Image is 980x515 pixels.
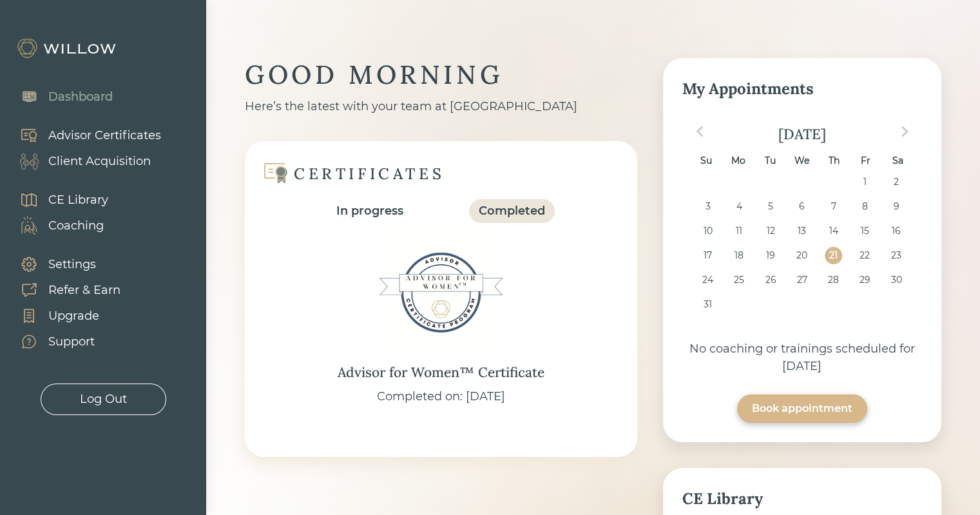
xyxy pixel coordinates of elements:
div: Choose Sunday, August 3rd, 2025 [699,198,716,215]
img: Willow [16,38,119,59]
div: Choose Sunday, August 17th, 2025 [699,247,716,264]
div: Coaching [48,217,104,235]
img: Advisor for Women™ Certificate Badge [376,228,505,357]
div: Advisor Certificates [48,127,161,144]
a: Client Acquisition [6,148,161,174]
button: Next Month [894,121,915,142]
a: Coaching [6,213,108,238]
div: Choose Tuesday, August 5th, 2025 [762,198,779,215]
div: Mo [729,152,747,170]
a: Settings [6,251,120,277]
div: My Appointments [682,77,922,101]
div: Th [825,152,843,170]
a: Dashboard [6,84,113,110]
div: Choose Monday, August 4th, 2025 [731,198,748,215]
div: Completed on: [DATE] [377,388,505,405]
div: [DATE] [682,125,922,143]
div: Choose Wednesday, August 20th, 2025 [793,247,811,264]
div: Choose Monday, August 11th, 2025 [731,222,748,240]
div: In progress [336,202,403,220]
div: Choose Tuesday, August 26th, 2025 [762,271,779,289]
a: Advisor Certificates [6,122,161,148]
div: Choose Wednesday, August 27th, 2025 [793,271,811,289]
div: Choose Friday, August 1st, 2025 [856,173,874,191]
div: Choose Saturday, August 30th, 2025 [887,271,905,289]
div: CE Library [48,191,108,209]
div: Refer & Earn [48,282,120,299]
div: Choose Saturday, August 16th, 2025 [887,222,905,240]
div: Choose Wednesday, August 6th, 2025 [793,198,811,215]
div: Upgrade [48,307,99,325]
div: Log Out [80,391,127,408]
div: Client Acquisition [48,153,151,170]
a: CE Library [6,187,108,213]
div: Choose Thursday, August 21st, 2025 [825,247,842,264]
div: Fr [857,152,874,170]
div: Choose Tuesday, August 19th, 2025 [762,247,779,264]
div: Support [48,333,95,351]
div: Choose Thursday, August 28th, 2025 [825,271,842,289]
a: Refer & Earn [6,277,120,303]
div: Completed [479,202,545,220]
div: Choose Monday, August 25th, 2025 [731,271,748,289]
div: Choose Sunday, August 10th, 2025 [699,222,716,240]
div: Advisor for Women™ Certificate [338,362,544,383]
div: Choose Tuesday, August 12th, 2025 [762,222,779,240]
div: CERTIFICATES [294,164,445,184]
div: Choose Wednesday, August 13th, 2025 [793,222,811,240]
div: GOOD MORNING [245,58,637,92]
div: Settings [48,256,96,273]
div: month 2025-08 [686,173,918,320]
div: Tu [762,152,779,170]
div: Choose Saturday, August 2nd, 2025 [887,173,905,191]
div: Choose Thursday, August 14th, 2025 [825,222,842,240]
div: Choose Sunday, August 31st, 2025 [699,296,716,313]
div: Choose Friday, August 8th, 2025 [856,198,874,215]
div: Here’s the latest with your team at [GEOGRAPHIC_DATA] [245,98,637,115]
div: Choose Sunday, August 24th, 2025 [699,271,716,289]
div: Book appointment [752,401,852,416]
button: Previous Month [689,121,710,142]
div: Choose Saturday, August 23rd, 2025 [887,247,905,264]
div: Dashboard [48,88,113,106]
div: Choose Monday, August 18th, 2025 [731,247,748,264]
div: Choose Friday, August 15th, 2025 [856,222,874,240]
div: We [793,152,811,170]
div: Choose Friday, August 29th, 2025 [856,271,874,289]
div: CE Library [682,487,922,510]
a: Upgrade [6,303,120,329]
div: No coaching or trainings scheduled for [DATE] [682,340,922,375]
div: Sa [889,152,907,170]
div: Su [698,152,715,170]
div: Choose Thursday, August 7th, 2025 [825,198,842,215]
div: Choose Friday, August 22nd, 2025 [856,247,874,264]
div: Choose Saturday, August 9th, 2025 [887,198,905,215]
